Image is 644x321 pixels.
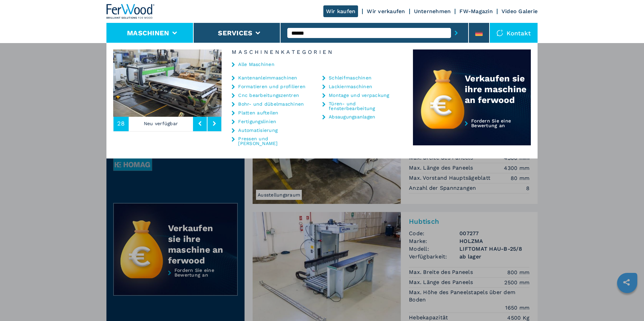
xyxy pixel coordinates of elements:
[117,120,125,127] span: 28
[238,136,305,146] a: Pressen und [PERSON_NAME]
[113,49,222,117] img: image
[329,75,372,80] a: Schleifmaschinen
[329,93,389,98] a: Montage und verpackung
[451,25,461,41] button: submit-button
[329,101,396,111] a: Türen- und fensterbearbeitung
[490,23,538,43] div: Kontakt
[323,5,358,17] a: Wir kaufen
[329,84,372,89] a: Lackiermaschinen
[238,62,275,67] a: Alle Maschinen
[222,49,330,117] img: image
[238,119,276,124] a: Fertigungslinien
[465,73,531,105] div: Verkaufen sie ihre maschine an ferwood
[367,8,405,14] a: Wir verkaufen
[413,118,531,146] a: Fordern Sie eine Bewertung an
[238,75,297,80] a: Kantenanleimmaschinen
[222,49,413,55] h6: Maschinenkategorien
[238,84,305,89] a: Formatieren und profilieren
[238,102,304,106] a: Bohr- und dübelmaschinen
[414,8,451,14] a: Unternehmen
[106,4,155,19] img: Ferwood
[459,8,493,14] a: FW-Magazin
[329,114,375,119] a: Absaugungsanlagen
[127,29,169,37] button: Maschinen
[502,8,538,14] a: Video Galerie
[129,116,193,131] p: Neu verfügbar
[238,93,299,98] a: Cnc bearbeitungszentren
[218,29,252,37] button: Services
[238,128,278,133] a: Automatisierung
[496,30,503,36] img: Kontakt
[238,110,278,115] a: Platten aufteilen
